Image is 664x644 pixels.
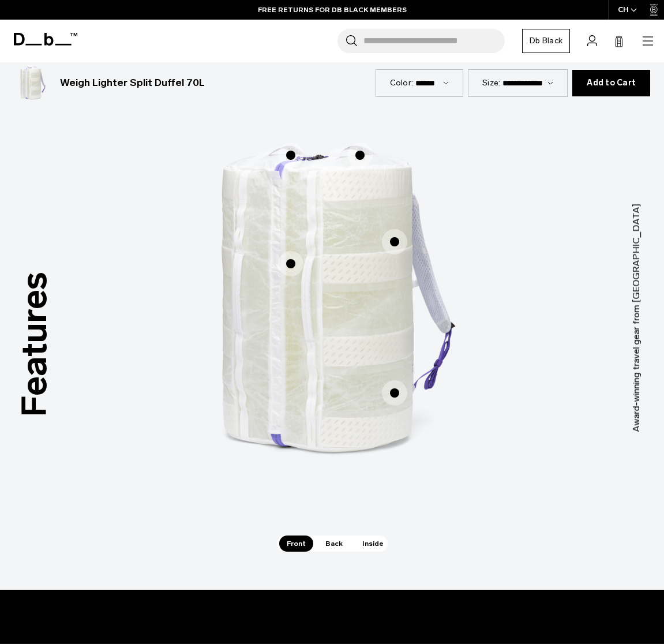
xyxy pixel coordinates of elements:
div: 1 / 3 [159,84,505,536]
h3: Weigh Lighter Split Duffel 70L [60,76,205,91]
span: Front [279,536,313,552]
label: Size: [482,77,500,89]
h3: Features [8,272,61,417]
label: Color: [390,77,414,89]
button: Add to Cart [572,70,650,96]
span: Inside [355,536,391,552]
span: Add to Cart [587,78,636,88]
span: Back [318,536,350,552]
a: Db Black [522,29,570,53]
img: Weigh_Lighter_Split_Duffel_70L_1.png [14,65,51,102]
a: FREE RETURNS FOR DB BLACK MEMBERS [258,5,407,15]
